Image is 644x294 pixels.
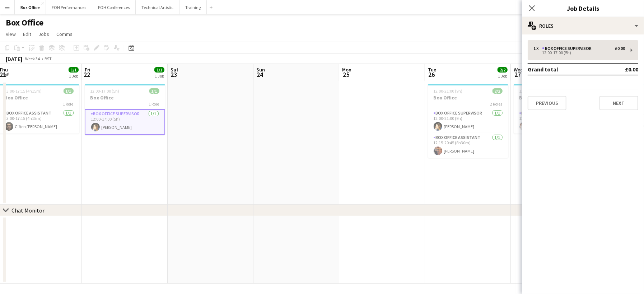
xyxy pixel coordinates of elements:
[514,66,523,73] span: Wed
[498,73,507,79] div: 1 Job
[15,0,46,14] button: Box Office
[85,94,165,101] h3: Box Office
[428,94,508,101] h3: Box Office
[63,101,74,107] span: 1 Role
[149,101,159,107] span: 1 Role
[84,70,90,79] span: 22
[53,29,75,39] a: Comms
[85,66,90,73] span: Fri
[428,84,508,158] app-job-card: 12:00-21:00 (9h)2/2Box Office2 RolesBox Office Supervisor1/112:00-21:00 (9h)[PERSON_NAME]Box Offi...
[90,88,120,94] span: 12:00-17:00 (5h)
[341,70,351,79] span: 25
[522,4,644,13] h3: Job Details
[69,67,79,73] span: 1/1
[64,88,74,94] span: 1/1
[24,56,42,61] span: Week 34
[533,46,542,51] div: 1 x
[519,88,549,94] span: 12:00-17:00 (5h)
[171,66,178,73] span: Sat
[85,109,165,135] app-card-role: Box Office Supervisor1/112:00-17:00 (5h)[PERSON_NAME]
[599,96,638,110] button: Next
[56,31,73,37] span: Comms
[154,67,164,73] span: 1/1
[528,64,604,75] td: Grand total
[169,70,178,79] span: 23
[514,94,594,101] h3: Box Office
[428,109,508,134] app-card-role: Box Office Supervisor1/112:00-21:00 (9h)[PERSON_NAME]
[533,51,625,55] div: 12:00-17:00 (5h)
[179,0,207,14] button: Training
[255,70,265,79] span: 24
[542,46,594,51] div: Box Office Supervisor
[428,134,508,158] app-card-role: Box Office Assistant1/112:15-20:45 (8h30m)[PERSON_NAME]
[522,17,644,34] div: Roles
[498,67,508,73] span: 2/2
[38,31,49,37] span: Jobs
[20,29,34,39] a: Edit
[11,207,45,214] div: Chat Monitor
[46,0,92,14] button: FOH Performances
[493,88,503,94] span: 2/2
[514,109,594,134] app-card-role: Box Office Assistant1/112:00-17:00 (5h)[PERSON_NAME]
[6,55,22,62] div: [DATE]
[256,66,265,73] span: Sun
[23,31,31,37] span: Edit
[45,56,52,61] div: BST
[6,17,43,28] h1: Box Office
[6,31,16,37] span: View
[155,73,164,79] div: 1 Job
[615,46,625,51] div: £0.00
[434,88,463,94] span: 12:00-21:00 (9h)
[342,66,351,73] span: Mon
[85,84,165,135] app-job-card: 12:00-17:00 (5h)1/1Box Office1 RoleBox Office Supervisor1/112:00-17:00 (5h)[PERSON_NAME]
[92,0,136,14] button: FOH Conferences
[427,70,436,79] span: 26
[528,96,566,110] button: Previous
[149,88,159,94] span: 1/1
[514,84,594,134] app-job-card: 12:00-17:00 (5h)1/1Box Office1 RoleBox Office Assistant1/112:00-17:00 (5h)[PERSON_NAME]
[428,66,436,73] span: Tue
[3,29,19,39] a: View
[136,0,179,14] button: Technical Artistic
[69,73,78,79] div: 1 Job
[490,101,503,107] span: 2 Roles
[604,64,638,75] td: £0.00
[5,88,42,94] span: 13:00-17:15 (4h15m)
[36,29,52,39] a: Jobs
[513,70,523,79] span: 27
